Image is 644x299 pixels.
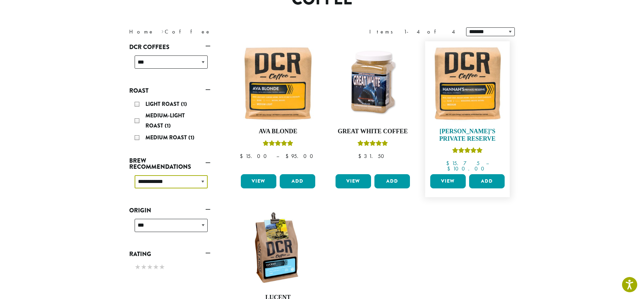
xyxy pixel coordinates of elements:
h4: Ava Blonde [239,128,317,135]
a: Ava BlondeRated 5.00 out of 5 [239,45,317,171]
span: $ [240,153,246,160]
a: Rating [129,248,210,260]
a: Home [129,28,154,35]
button: Add [374,174,410,188]
img: Great-White-Coffee.png [334,45,412,122]
div: Rated 5.00 out of 5 [358,139,388,149]
span: ★ [147,262,153,272]
span: (1) [165,122,171,130]
div: DCR Coffees [129,53,210,77]
img: DCRCoffee_DL_Bag_Lucent_2019_updated-300x300.jpg [239,211,317,289]
button: Add [280,174,315,188]
div: Rated 5.00 out of 5 [263,139,293,149]
div: Items 1-4 of 4 [369,28,456,36]
img: Hannahs-Private-Reserve-12oz-300x300.jpg [429,45,506,122]
div: Brew Recommendations [129,172,210,197]
span: $ [285,153,291,160]
a: DCR Coffees [129,41,210,53]
h4: [PERSON_NAME]’s Private Reserve [429,128,506,142]
a: Roast [129,85,210,96]
span: $ [447,165,453,172]
span: $ [358,153,364,160]
bdi: 100.00 [447,165,487,172]
a: Brew Recommendations [129,155,210,172]
div: Rating [129,260,210,275]
span: ★ [135,262,141,272]
span: Medium-Light Roast [145,112,185,130]
bdi: 15.00 [240,153,270,160]
bdi: 31.50 [358,153,387,160]
span: – [276,153,279,160]
span: – [486,160,489,167]
div: Roast [129,96,210,146]
a: View [241,174,276,188]
div: Rated 5.00 out of 5 [452,146,483,157]
span: ★ [141,262,147,272]
span: Light Roast [145,100,181,108]
span: (1) [181,100,187,108]
span: ★ [159,262,165,272]
a: View [336,174,371,188]
span: Medium Roast [145,134,188,141]
a: [PERSON_NAME]’s Private ReserveRated 5.00 out of 5 [429,45,506,171]
h4: Great White Coffee [334,128,412,135]
span: $ [446,160,452,167]
span: ★ [153,262,159,272]
img: Ava-Blonde-12oz-1-300x300.jpg [239,45,317,122]
a: Great White CoffeeRated 5.00 out of 5 $31.50 [334,45,412,171]
span: › [161,25,164,36]
a: View [430,174,466,188]
div: Origin [129,216,210,240]
bdi: 15.75 [446,160,480,167]
bdi: 95.00 [285,153,316,160]
a: Origin [129,205,210,216]
button: Add [469,174,505,188]
span: (1) [188,134,194,141]
nav: Breadcrumb [129,28,312,36]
